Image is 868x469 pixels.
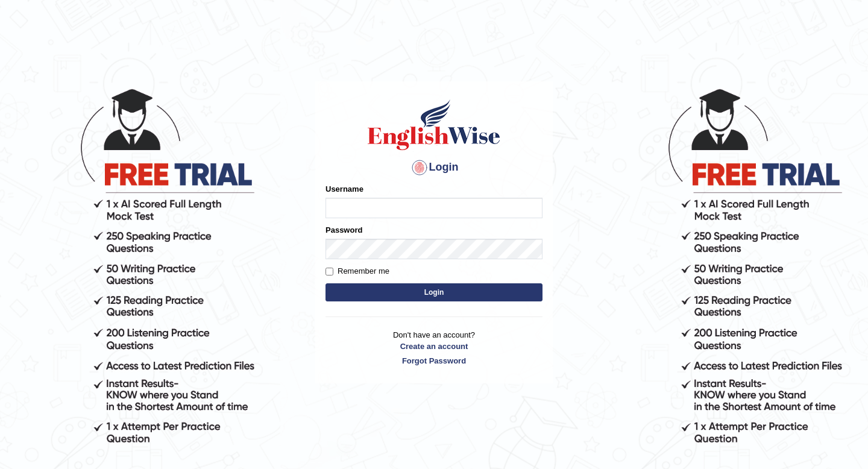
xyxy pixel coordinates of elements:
label: Remember me [325,265,389,277]
p: Don't have an account? [325,329,542,367]
input: Remember me [325,268,333,275]
a: Forgot Password [325,355,542,367]
img: Logo of English Wise sign in for intelligent practice with AI [365,98,503,152]
h4: Login [325,158,542,177]
label: Password [325,224,362,236]
a: Create an account [325,341,542,352]
button: Login [325,283,542,301]
label: Username [325,183,363,195]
